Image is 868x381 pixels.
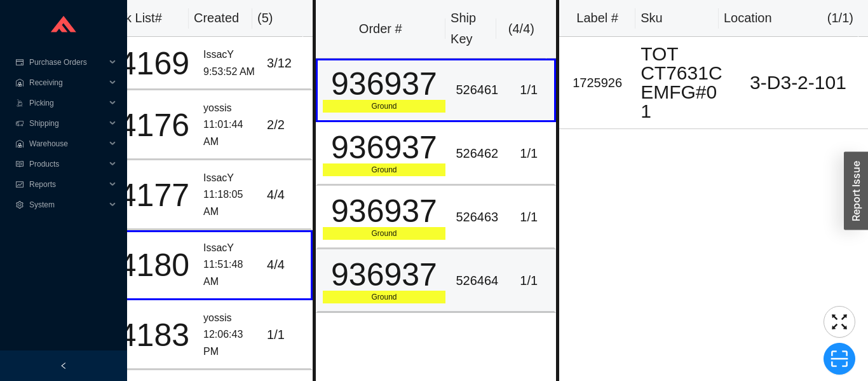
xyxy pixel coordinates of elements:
[267,114,306,135] div: 2 / 2
[456,270,498,291] div: 526464
[97,109,193,141] div: 64176
[508,270,549,291] div: 1 / 1
[323,195,446,227] div: 936937
[824,306,855,338] button: fullscreen
[323,163,446,176] div: Ground
[203,116,257,150] div: 11:01:44 AM
[203,100,257,117] div: yossis
[824,312,855,331] span: fullscreen
[733,73,863,92] div: 3-D3-2-101
[203,256,257,290] div: 11:51:48 AM
[456,207,498,228] div: 526463
[323,132,446,163] div: 936937
[323,259,446,291] div: 936937
[323,100,446,113] div: Ground
[508,207,549,228] div: 1 / 1
[97,48,193,80] div: 64169
[15,59,24,66] span: credit-card
[323,227,446,240] div: Ground
[97,319,193,351] div: 64183
[724,8,772,29] div: Location
[257,8,298,29] div: ( 5 )
[501,18,542,39] div: ( 4 / 4 )
[508,80,549,100] div: 1 / 1
[323,291,446,303] div: Ground
[203,310,257,327] div: yossis
[15,181,24,188] span: fund
[203,64,257,81] div: 9:53:52 AM
[29,113,105,134] span: Shipping
[456,80,498,100] div: 526461
[97,249,193,281] div: 64180
[29,174,105,195] span: Reports
[456,143,498,164] div: 526462
[323,68,446,100] div: 936937
[564,73,630,94] div: 1725926
[267,324,306,345] div: 1 / 1
[508,143,549,164] div: 1 / 1
[29,134,105,154] span: Warehouse
[824,349,855,368] span: scan
[267,53,306,74] div: 3 / 12
[203,326,257,360] div: 12:06:43 PM
[203,240,257,257] div: IssacY
[29,73,105,93] span: Receiving
[29,52,105,73] span: Purchase Orders
[15,160,24,168] span: read
[267,184,306,205] div: 4 / 4
[29,93,105,113] span: Picking
[29,154,105,174] span: Products
[60,362,67,370] span: left
[203,186,257,220] div: 11:18:05 AM
[97,179,193,211] div: 64177
[29,195,105,215] span: System
[824,343,855,375] button: scan
[203,46,257,64] div: IssacY
[15,201,24,209] span: setting
[641,45,723,121] div: TOT CT7631CEMFG#01
[827,8,853,29] div: ( 1 / 1 )
[203,170,257,187] div: IssacY
[267,254,306,275] div: 4 / 4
